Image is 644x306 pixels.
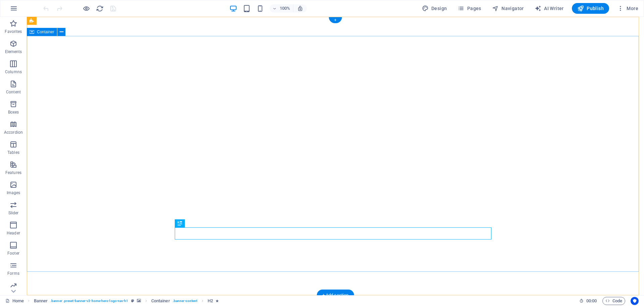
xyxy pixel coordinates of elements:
h6: 100% [280,4,290,12]
p: Elements [5,49,22,54]
span: Pages [458,5,481,12]
button: AI Writer [532,3,567,14]
div: Design (Ctrl+Alt+Y) [419,3,450,14]
button: Usercentrics [631,297,639,305]
p: Favorites [5,29,22,34]
div: + Add section [317,290,354,301]
p: Header [7,230,20,236]
i: Reload page [96,5,104,12]
button: 100% [270,4,293,12]
span: Navigator [492,5,524,12]
i: This element contains a background [137,299,141,303]
span: 00 00 [586,297,597,305]
span: Design [422,5,447,12]
span: Container [37,30,54,34]
span: Click to select. Double-click to edit [208,297,213,305]
button: Code [602,297,625,305]
span: : [591,298,592,303]
p: Images [7,190,20,195]
p: Content [6,89,21,95]
span: Code [605,297,622,305]
button: Click here to leave preview mode and continue editing [82,4,90,12]
span: . banner-content [173,297,197,305]
span: Publish [577,5,604,12]
p: Tables [7,150,19,155]
p: Footer [7,251,19,256]
i: On resize automatically adjust zoom level to fit chosen device. [297,5,303,11]
i: This element is a customizable preset [131,299,134,303]
p: Accordion [4,130,23,135]
p: Forms [7,271,19,276]
span: . banner .preset-banner-v3-home-hero-logo-nav-h1 [50,297,128,305]
nav: breadcrumb [34,297,219,305]
p: Columns [5,69,22,75]
h6: Session time [579,297,597,305]
span: AI Writer [535,5,564,12]
button: Publish [572,3,609,14]
p: Boxes [8,110,19,115]
button: Navigator [489,3,527,14]
button: More [614,3,641,14]
span: Click to select. Double-click to edit [151,297,170,305]
button: Pages [455,3,484,14]
p: Slider [8,210,19,216]
div: + [329,17,342,23]
span: Click to select. Double-click to edit [34,297,48,305]
a: Click to cancel selection. Double-click to open Pages [5,297,24,305]
button: reload [96,4,104,12]
span: More [617,5,638,12]
i: Element contains an animation [216,299,219,303]
p: Features [5,170,21,175]
button: Design [419,3,450,14]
